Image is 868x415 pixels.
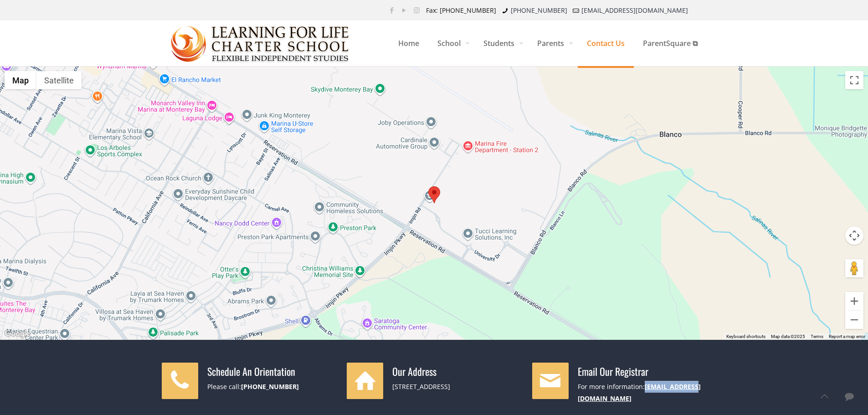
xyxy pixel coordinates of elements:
span: School [428,30,474,57]
div: For more information: [578,381,707,405]
a: YouTube icon [400,5,409,15]
i: mail [572,6,581,15]
a: Terms [811,334,823,339]
a: Learning for Life Charter School [171,20,350,66]
a: Instagram icon [412,5,421,15]
a: Contact Us [578,20,634,66]
button: Drag Pegman onto the map to open Street View [845,259,863,277]
button: Zoom in [845,292,863,310]
a: Home [389,20,428,66]
span: ParentSquare ⧉ [634,30,707,57]
button: Show street map [5,71,36,89]
div: [STREET_ADDRESS] [392,381,521,393]
h4: Our Address [392,365,521,378]
button: Zoom out [845,311,863,329]
a: Back to top icon [815,387,834,406]
button: Toggle fullscreen view [845,71,863,89]
i: phone [501,6,510,15]
a: Parents [528,20,578,66]
span: Parents [528,30,578,57]
img: Contact Us [171,21,350,67]
a: [PHONE_NUMBER] [241,382,299,391]
a: School [428,20,474,66]
h4: Email Our Registrar [578,365,707,378]
button: Show satellite imagery [36,71,82,89]
span: Contact Us [578,30,634,57]
a: Report a map error [829,334,865,339]
span: Students [474,30,528,57]
a: Students [474,20,528,66]
a: Facebook icon [387,5,397,15]
a: [PHONE_NUMBER] [511,6,567,15]
span: Map data ©2025 [771,334,805,339]
img: Google [2,328,32,340]
div: Please call: [207,381,336,393]
a: [EMAIL_ADDRESS][DOMAIN_NAME] [581,6,688,15]
a: ParentSquare ⧉ [634,20,707,66]
span: Home [389,30,428,57]
button: Map camera controls [845,226,863,245]
h4: Schedule An Orientation [207,365,336,378]
button: Keyboard shortcuts [726,333,765,340]
a: Open this area in Google Maps (opens a new window) [2,328,32,340]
